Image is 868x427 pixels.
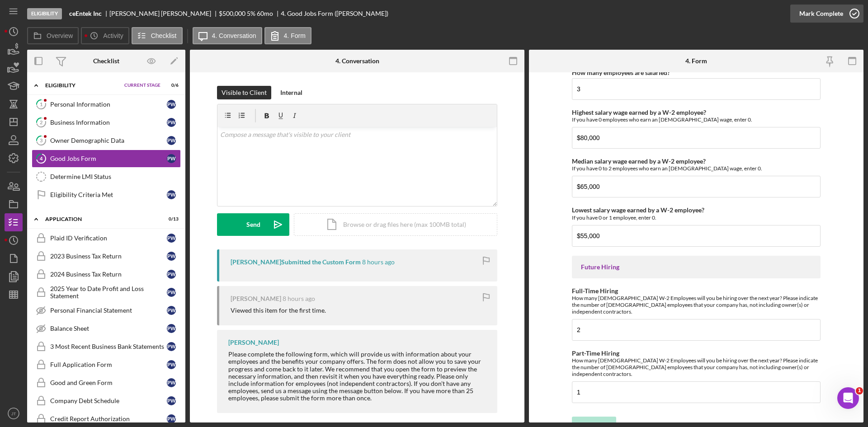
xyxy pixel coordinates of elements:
[47,32,73,39] label: Overview
[32,265,181,283] a: 2024 Business Tax ReturnPW
[219,9,245,17] span: $500,000
[856,387,863,394] span: 1
[50,271,167,278] div: 2024 Business Tax Return
[50,253,167,260] div: 2023 Business Tax Return
[50,397,167,404] div: Company Debt Schedule
[212,32,256,39] label: 4. Conversation
[228,339,279,346] div: [PERSON_NAME]
[27,8,62,19] div: Eligibility
[335,57,379,65] div: 4. Conversation
[50,235,167,242] div: Plaid ID Verification
[40,101,42,107] tspan: 1
[124,83,160,88] span: Current Stage
[572,116,821,123] div: If you have 0 employees who earn an [DEMOGRAPHIC_DATA] wage, enter 0.
[281,10,388,17] div: 4. Good Jobs Form ([PERSON_NAME])
[167,414,176,423] div: P W
[50,361,167,368] div: Full Application Form
[50,101,167,108] div: Personal Information
[162,83,179,88] div: 0 / 6
[32,247,181,265] a: 2023 Business Tax ReturnPW
[572,349,619,357] label: Part-Time Hiring
[280,86,302,99] div: Internal
[32,283,181,301] a: 2025 Year to Date Profit and Loss StatementPW
[572,165,821,172] div: If you have 0 to 2 employees who earn an [DEMOGRAPHIC_DATA] wage, enter 0.
[32,301,181,319] a: Personal Financial StatementPW
[685,57,707,65] div: 4. Form
[799,5,843,23] div: Mark Complete
[572,157,706,165] label: Median salary wage earned by a W-2 employee?
[231,258,361,266] div: [PERSON_NAME] Submitted the Custom Form
[32,95,181,113] a: 1Personal InformationPW
[167,154,176,163] div: P W
[231,307,326,314] div: Viewed this item for the first time.
[109,10,219,17] div: [PERSON_NAME] [PERSON_NAME]
[50,343,167,350] div: 3 Most Recent Business Bank Statements
[40,119,42,125] tspan: 2
[167,342,176,351] div: P W
[167,306,176,315] div: P W
[27,27,79,44] button: Overview
[572,357,821,377] div: How many [DEMOGRAPHIC_DATA] W-2 Employees will you be hiring over the next year? Please indicate ...
[50,137,167,144] div: Owner Demographic Data
[837,387,859,409] iframe: Intercom live chat
[222,86,267,99] div: Visible to Client
[228,351,488,402] div: Please complete the following form, which will provide us with information about your employees a...
[572,69,670,76] label: How many employees are salaried?
[217,213,289,236] button: Send
[231,295,281,302] div: [PERSON_NAME]
[32,374,181,392] a: Good and Green FormPW
[217,86,271,99] button: Visible to Client
[40,155,43,161] tspan: 4
[167,100,176,109] div: P W
[45,83,120,88] div: Eligibility
[167,288,176,297] div: P W
[790,5,863,23] button: Mark Complete
[32,229,181,247] a: Plaid ID VerificationPW
[283,295,315,302] time: 2025-10-07 10:47
[284,32,306,39] label: 4. Form
[32,356,181,374] a: Full Application FormPW
[167,324,176,333] div: P W
[362,258,395,266] time: 2025-10-07 10:52
[32,186,181,204] a: Eligibility Criteria MetPW
[32,131,181,150] a: 3Owner Demographic DataPW
[572,295,821,315] div: How many [DEMOGRAPHIC_DATA] W-2 Employees will you be hiring over the next year? Please indicate ...
[50,325,167,332] div: Balance Sheet
[167,360,176,369] div: P W
[151,32,177,39] label: Checklist
[264,27,311,44] button: 4. Form
[167,396,176,405] div: P W
[5,404,23,422] button: JT
[32,150,181,168] a: 4Good Jobs FormPW
[167,190,176,199] div: P W
[50,191,167,198] div: Eligibility Criteria Met
[257,10,273,17] div: 60 mo
[167,252,176,261] div: P W
[32,113,181,131] a: 2Business InformationPW
[572,287,618,295] label: Full-Time Hiring
[11,411,16,416] text: JT
[162,216,179,222] div: 0 / 13
[32,392,181,410] a: Company Debt SchedulePW
[572,214,821,221] div: If you have 0 or 1 employee, enter 0.
[32,168,181,186] a: Determine LMI Status
[103,32,123,39] label: Activity
[193,27,262,44] button: 4. Conversation
[50,119,167,126] div: Business Information
[572,206,704,214] label: Lowest salary wage earned by a W-2 employee?
[167,270,176,279] div: P W
[581,263,811,271] div: Future Hiring
[81,27,129,44] button: Activity
[276,86,307,99] button: Internal
[247,10,255,17] div: 5 %
[50,285,167,300] div: 2025 Year to Date Profit and Loss Statement
[50,307,167,314] div: Personal Financial Statement
[167,118,176,127] div: P W
[246,213,260,236] div: Send
[32,319,181,338] a: Balance SheetPW
[93,57,119,65] div: Checklist
[69,10,102,17] b: ceEntek Inc
[167,136,176,145] div: P W
[32,338,181,356] a: 3 Most Recent Business Bank StatementsPW
[45,216,156,222] div: Application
